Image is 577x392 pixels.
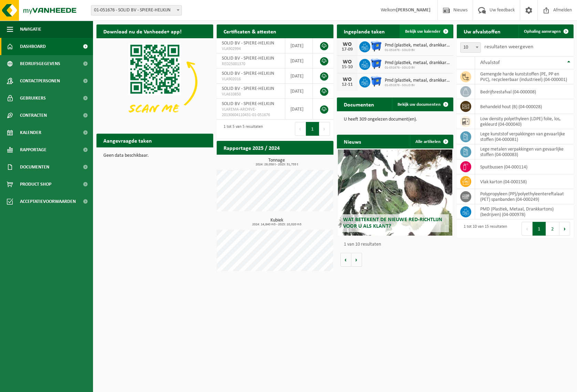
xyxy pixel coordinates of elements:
button: Vorige [340,253,351,267]
div: 15-10 [340,65,354,70]
span: 2024: 29,058 t - 2025: 31,735 t [220,163,333,166]
span: VLAREMA-ARCHIVE-20130604110431-01-051676 [222,107,280,118]
span: Ophaling aanvragen [524,29,561,34]
span: Wat betekent de nieuwe RED-richtlijn voor u als klant? [343,217,442,229]
span: 01-051676 - SOLID BV [385,83,450,87]
td: polypropyleen (PP)/polyethyleentereftalaat (PET) spanbanden (04-000249) [475,189,574,204]
a: Alle artikelen [410,135,453,148]
a: Bekijk uw kalender [400,24,453,38]
td: low density polyethyleen (LDPE) folie, los, gekleurd (04-000040) [475,114,574,129]
td: gemengde harde kunststoffen (PE, PP en PVC), recycleerbaar (industrieel) (04-000001) [475,69,574,84]
td: [DATE] [285,69,313,84]
span: Contracten [20,107,47,124]
span: 01-051676 - SOLID BV - SPIERE-HELKIJN [91,5,182,16]
img: WB-1100-HPE-BE-01 [370,40,382,52]
span: Navigatie [20,21,41,38]
span: Afvalstof [480,60,500,65]
div: WO [340,77,354,82]
div: 1 tot 5 van 5 resultaten [220,121,263,136]
span: 10 [461,43,481,52]
strong: [PERSON_NAME] [396,8,431,13]
span: VLA902016 [222,76,280,82]
span: Product Shop [20,176,51,193]
td: vlak karton (04-000158) [475,174,574,189]
span: VLA902994 [222,46,280,52]
h2: Rapportage 2025 / 2024 [217,141,287,154]
p: Geen data beschikbaar. [103,153,206,158]
span: SOLID BV - SPIERE-HELKIJN [222,101,274,106]
span: Acceptatievoorwaarden [20,193,76,210]
span: Pmd (plastiek, metaal, drankkartons) (bedrijven) [385,43,450,48]
a: Bekijk rapportage [282,154,333,168]
h2: Download nu de Vanheede+ app! [96,24,188,38]
button: Volgende [351,253,362,267]
h2: Certificaten & attesten [217,24,283,38]
td: spuitbussen (04-000114) [475,159,574,174]
span: SOLID BV - SPIERE-HELKIJN [222,56,274,61]
h3: Tonnage [220,158,333,166]
a: Bekijk uw documenten [392,97,453,111]
span: Gebruikers [20,90,46,107]
button: Previous [522,222,533,236]
td: [DATE] [285,38,313,53]
img: WB-1100-HPE-BE-01 [370,75,382,87]
span: 2024: 14,840 m3 - 2025: 10,020 m3 [220,223,333,226]
h2: Documenten [337,97,381,111]
div: 17-09 [340,47,354,52]
span: Rapportage [20,141,47,158]
td: [DATE] [285,99,313,120]
span: SOLID BV - SPIERE-HELKIJN [222,86,274,91]
label: resultaten weergeven [484,44,533,50]
td: lege kunststof verpakkingen van gevaarlijke stoffen (04-000081) [475,129,574,144]
td: bedrijfsrestafval (04-000008) [475,84,574,99]
button: 1 [533,222,546,236]
span: Bekijk uw kalender [405,29,441,34]
td: [DATE] [285,53,313,69]
p: U heeft 309 ongelezen document(en). [344,117,447,122]
span: VLA610850 [222,92,280,97]
button: Next [559,222,570,236]
td: [DATE] [285,84,313,99]
span: SOLID BV - SPIERE-HELKIJN [222,41,274,46]
a: Wat betekent de nieuwe RED-richtlijn voor u als klant? [338,149,452,236]
span: Bekijk uw documenten [398,102,441,107]
span: Bedrijfsgegevens [20,55,60,72]
h2: Aangevraagde taken [96,134,159,147]
h2: Ingeplande taken [337,24,392,38]
a: Ophaling aanvragen [518,24,573,38]
div: WO [340,42,354,47]
button: 1 [306,122,319,136]
img: Download de VHEPlus App [96,38,213,126]
div: WO [340,59,354,65]
span: Kalender [20,124,41,141]
span: SOLID BV - SPIERE-HELKIJN [222,71,274,76]
span: 10 [460,42,481,53]
span: Contactpersonen [20,72,60,90]
span: Pmd (plastiek, metaal, drankkartons) (bedrijven) [385,60,450,66]
h3: Kubiek [220,218,333,226]
span: Documenten [20,158,49,176]
td: behandeld hout (B) (04-000028) [475,99,574,114]
td: lege metalen verpakkingen van gevaarlijke stoffen (04-000083) [475,144,574,159]
span: 01-051676 - SOLID BV - SPIERE-HELKIJN [91,6,182,15]
span: Dashboard [20,38,46,55]
h2: Uw afvalstoffen [457,24,507,38]
button: 2 [546,222,559,236]
td: PMD (Plastiek, Metaal, Drankkartons) (bedrijven) (04-000978) [475,204,574,219]
button: Next [319,122,330,136]
div: 1 tot 10 van 15 resultaten [460,221,507,236]
button: Previous [295,122,306,136]
img: WB-1100-HPE-BE-01 [370,58,382,70]
span: RED25001370 [222,61,280,67]
span: Pmd (plastiek, metaal, drankkartons) (bedrijven) [385,78,450,83]
h2: Nieuws [337,135,368,148]
p: 1 van 10 resultaten [344,242,450,247]
div: 12-11 [340,82,354,87]
span: 01-051676 - SOLID BV [385,48,450,52]
span: 01-051676 - SOLID BV [385,66,450,70]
